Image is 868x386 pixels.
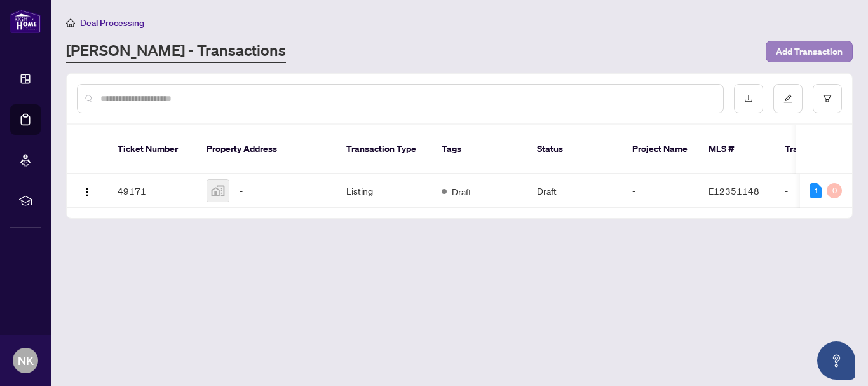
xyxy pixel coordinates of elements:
span: download [744,94,753,103]
span: edit [783,94,792,103]
span: Add Transaction [776,41,843,62]
a: [PERSON_NAME] - Transactions [66,40,286,63]
button: Open asap [817,341,855,380]
th: Transaction Type [336,125,431,174]
td: Draft [527,174,622,208]
button: filter [813,84,842,113]
th: Tags [431,125,527,174]
span: NK [18,352,34,369]
th: Status [527,125,622,174]
th: Project Name [622,125,698,174]
img: Logo [82,187,92,197]
button: edit [773,84,803,113]
span: - [240,184,243,198]
button: download [734,84,763,113]
th: Trade Number [775,125,864,174]
td: - [775,174,864,208]
span: filter [823,94,832,103]
span: Draft [452,184,471,198]
td: - [622,174,698,208]
span: E12351148 [709,185,759,196]
div: 0 [827,183,842,198]
button: Logo [77,181,97,201]
span: Deal Processing [80,17,144,29]
div: 1 [810,183,822,198]
img: thumbnail-img [207,180,229,202]
th: Property Address [196,125,336,174]
td: Listing [336,174,431,208]
th: Ticket Number [107,125,196,174]
img: logo [10,10,41,33]
td: 49171 [107,174,196,208]
span: home [66,18,75,27]
th: MLS # [698,125,775,174]
button: Add Transaction [766,41,853,62]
